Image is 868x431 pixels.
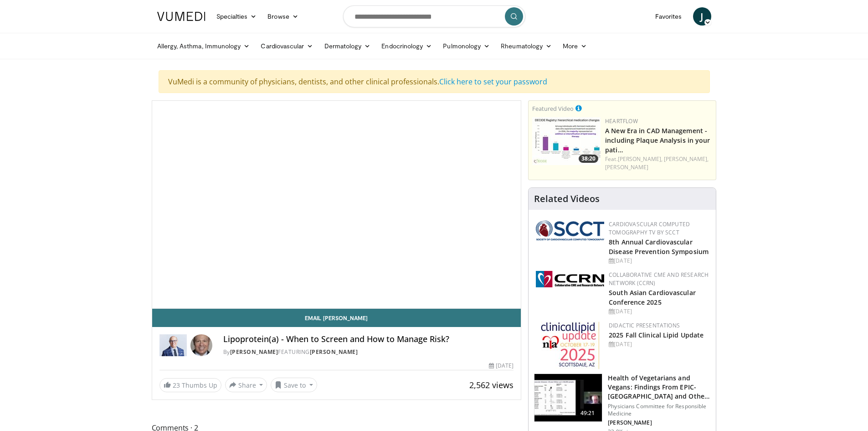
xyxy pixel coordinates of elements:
div: VuMedi is a community of physicians, dentists, and other clinical professionals. [159,70,710,93]
span: 49:21 [577,409,599,418]
h4: Related Videos [534,193,600,204]
span: 23 [173,381,180,389]
img: Dr. Robert S. Rosenson [159,334,187,356]
img: 51a70120-4f25-49cc-93a4-67582377e75f.png.150x105_q85_autocrop_double_scale_upscale_version-0.2.png [536,220,604,240]
a: Heartflow [605,117,638,125]
div: Feat. [605,155,712,171]
p: [PERSON_NAME] [608,419,710,426]
a: Cardiovascular [255,37,318,55]
div: [DATE] [609,307,709,316]
a: Allergy, Asthma, Immunology [152,37,256,55]
a: Dermatology [319,37,376,55]
a: [PERSON_NAME] [230,348,278,356]
img: 738d0e2d-290f-4d89-8861-908fb8b721dc.150x105_q85_crop-smart_upscale.jpg [532,117,601,165]
a: 8th Annual Cardiovascular Disease Prevention Symposium [609,238,709,256]
a: Pulmonology [437,37,495,55]
div: By FEATURING [223,348,514,356]
a: 2025 Fall Clinical Lipid Update [609,331,704,339]
a: Cardiovascular Computed Tomography TV by SCCT [609,220,690,236]
a: [PERSON_NAME] [310,348,358,356]
div: [DATE] [489,362,514,370]
a: Email [PERSON_NAME] [152,309,521,327]
a: Rheumatology [495,37,557,55]
h4: Lipoprotein(a) - When to Screen and How to Manage Risk? [223,334,514,344]
img: a04ee3ba-8487-4636-b0fb-5e8d268f3737.png.150x105_q85_autocrop_double_scale_upscale_version-0.2.png [536,271,604,287]
a: Click here to set your password [439,77,547,87]
div: Didactic Presentations [609,322,709,330]
p: Physicians Committee for Responsible Medicine [608,403,710,417]
img: VuMedi Logo [157,12,205,21]
a: J [693,7,711,26]
a: 38:20 [532,117,601,165]
a: A New Era in CAD Management - including Plaque Analysis in your pati… [605,126,710,154]
h3: Health of Vegetarians and Vegans: Findings From EPIC-[GEOGRAPHIC_DATA] and Othe… [608,374,710,401]
a: Collaborative CME and Research Network (CCRN) [609,271,709,287]
a: Browse [262,7,304,26]
video-js: Video Player [152,101,521,309]
span: 38:20 [579,155,598,163]
span: 2,562 views [469,379,514,390]
div: [DATE] [609,340,709,348]
img: 606f2b51-b844-428b-aa21-8c0c72d5a896.150x105_q85_crop-smart_upscale.jpg [534,374,602,421]
a: [PERSON_NAME], [664,155,709,163]
a: More [557,37,592,55]
small: Featured Video [532,104,574,113]
a: Endocrinology [376,37,437,55]
a: South Asian Cardiovascular Conference 2025 [609,288,696,306]
img: d65bce67-f81a-47c5-b47d-7b8806b59ca8.jpg.150x105_q85_autocrop_double_scale_upscale_version-0.2.jpg [541,322,600,369]
img: Avatar [190,334,212,356]
a: Specialties [211,7,262,26]
input: Search topics, interventions [343,5,525,27]
a: Favorites [650,7,688,26]
button: Save to [271,378,317,392]
button: Share [225,378,267,392]
div: [DATE] [609,257,709,265]
a: [PERSON_NAME], [618,155,663,163]
a: 23 Thumbs Up [159,378,221,392]
a: [PERSON_NAME] [605,163,648,171]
